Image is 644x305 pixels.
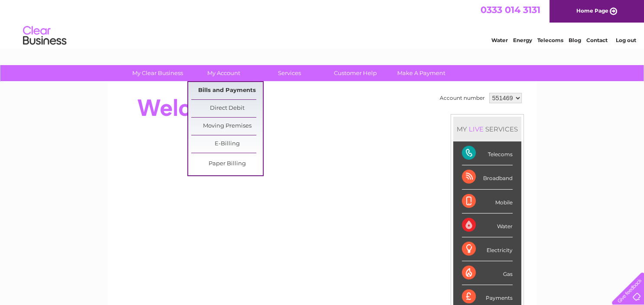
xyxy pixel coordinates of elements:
div: Mobile [462,190,513,213]
div: Clear Business is a trading name of Verastar Limited (registered in [GEOGRAPHIC_DATA] No. 3667643... [118,5,527,42]
div: LIVE [467,125,485,133]
a: Customer Help [320,65,391,81]
div: Electricity [462,237,513,261]
img: logo.png [23,23,67,49]
div: Water [462,213,513,237]
a: E-Billing [191,135,263,153]
div: Gas [462,261,513,285]
a: Blog [569,37,581,43]
a: Services [254,65,325,81]
a: Bills and Payments [191,82,263,99]
a: My Clear Business [122,65,193,81]
a: Telecoms [537,37,563,43]
a: Paper Billing [191,155,263,173]
a: Make A Payment [386,65,457,81]
a: My Account [188,65,259,81]
a: Water [491,37,508,43]
a: Direct Debit [191,100,263,117]
a: 0333 014 3131 [481,4,540,15]
td: Account number [438,91,487,105]
div: MY SERVICES [453,117,521,141]
a: Energy [513,37,532,43]
a: Log out [615,37,636,43]
div: Broadband [462,165,513,189]
a: Contact [586,37,608,43]
div: Telecoms [462,141,513,165]
a: Moving Premises [191,118,263,135]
